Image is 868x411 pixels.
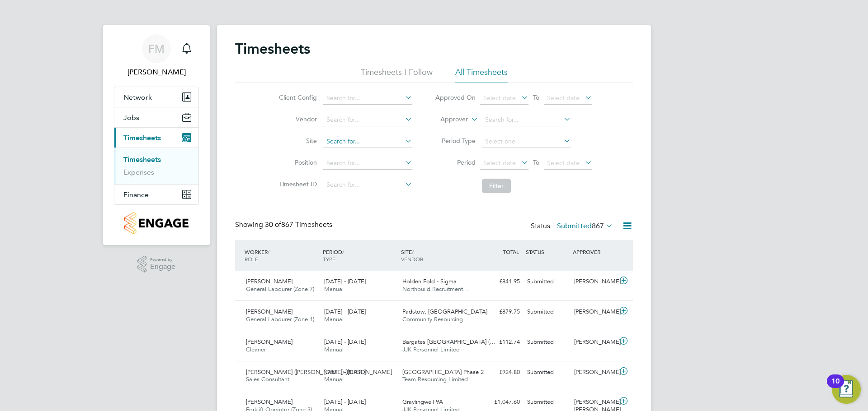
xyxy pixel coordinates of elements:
label: Approved On [435,93,476,102]
span: [PERSON_NAME] ([PERSON_NAME]) [PERSON_NAME] [246,368,392,376]
span: Timesheets [123,134,161,142]
div: [PERSON_NAME] [571,365,618,380]
input: Search for... [323,92,412,105]
img: countryside-properties-logo-retina.png [124,212,188,234]
span: Padstow, [GEOGRAPHIC_DATA] [402,308,487,315]
div: WORKER [242,244,321,267]
div: Submitted [524,305,571,319]
button: Jobs [114,107,198,127]
button: Finance [114,185,198,204]
span: Manual [324,285,344,293]
span: Fletcher Melhuish [114,67,199,78]
span: / [412,248,414,255]
span: [PERSON_NAME] [246,398,292,406]
span: Cleaner [246,346,266,353]
button: Network [114,87,198,107]
input: Search for... [323,157,412,170]
input: Search for... [323,179,412,191]
span: / [342,248,344,255]
label: Period [435,158,476,166]
a: Go to home page [114,212,199,234]
div: £112.74 [476,335,524,350]
button: Timesheets [114,128,198,148]
div: Showing [235,220,334,230]
div: Timesheets [114,148,198,184]
label: Site [276,137,317,145]
div: Status [531,220,615,233]
div: PERIOD [321,244,399,267]
span: [DATE] - [DATE] [324,338,366,346]
span: VENDOR [401,255,423,263]
div: APPROVER [571,244,618,260]
label: Period Type [435,137,476,145]
span: [DATE] - [DATE] [324,308,366,315]
span: To [530,157,542,168]
span: [PERSON_NAME] [246,308,292,315]
span: [DATE] - [DATE] [324,368,366,376]
span: Team Resourcing Limited [402,375,468,383]
div: [PERSON_NAME] [571,335,618,350]
span: Graylingwell 9A [402,398,443,406]
h2: Timesheets [235,40,310,58]
span: General Labourer (Zone 1) [246,315,314,323]
span: 867 [592,222,604,231]
span: Select date [483,159,516,167]
span: [PERSON_NAME] [246,338,292,346]
div: Submitted [524,365,571,380]
input: Select one [482,135,571,148]
span: ROLE [245,255,258,263]
span: To [530,92,542,103]
span: [PERSON_NAME] [246,277,292,285]
a: FM[PERSON_NAME] [114,34,199,78]
a: Expenses [123,168,154,176]
label: Approver [427,115,468,124]
span: Powered by [150,256,175,263]
span: [DATE] - [DATE] [324,277,366,285]
span: Sales Consultant [246,375,289,383]
div: £1,047.60 [476,395,524,410]
span: Community Resourcing… [402,315,469,323]
input: Search for... [482,114,571,126]
label: Client Config [276,93,317,102]
span: Manual [324,375,344,383]
span: Manual [324,346,344,353]
div: [PERSON_NAME] [571,274,618,289]
span: Holden Fold - Sigma [402,277,457,285]
div: Submitted [524,274,571,289]
nav: Main navigation [103,25,210,245]
label: Position [276,158,317,166]
input: Search for... [323,114,412,126]
span: [DATE] - [DATE] [324,398,366,406]
span: 30 of [265,220,281,229]
span: Manual [324,315,344,323]
span: Bargates [GEOGRAPHIC_DATA] (… [402,338,495,346]
div: £841.95 [476,274,524,289]
li: All Timesheets [455,67,508,83]
input: Search for... [323,135,412,148]
span: 867 Timesheets [265,220,332,229]
div: [PERSON_NAME] [571,305,618,319]
label: Vendor [276,115,317,123]
label: Submitted [557,222,613,231]
label: Timesheet ID [276,180,317,188]
a: Powered byEngage [137,256,176,273]
div: STATUS [524,244,571,260]
span: General Labourer (Zone 7) [246,285,314,293]
div: £924.80 [476,365,524,380]
span: [GEOGRAPHIC_DATA] Phase 2 [402,368,484,376]
button: Filter [482,179,511,193]
div: SITE [399,244,477,267]
span: / [268,248,269,255]
span: Jobs [123,113,139,122]
li: Timesheets I Follow [361,67,433,83]
span: FM [148,43,165,55]
span: Select date [483,94,516,102]
span: TYPE [323,255,335,263]
span: Northbuild Recruitment… [402,285,469,293]
span: Finance [123,190,149,199]
div: Submitted [524,395,571,410]
span: Select date [547,94,580,102]
div: £879.75 [476,305,524,319]
span: TOTAL [503,248,519,255]
span: Select date [547,159,580,167]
